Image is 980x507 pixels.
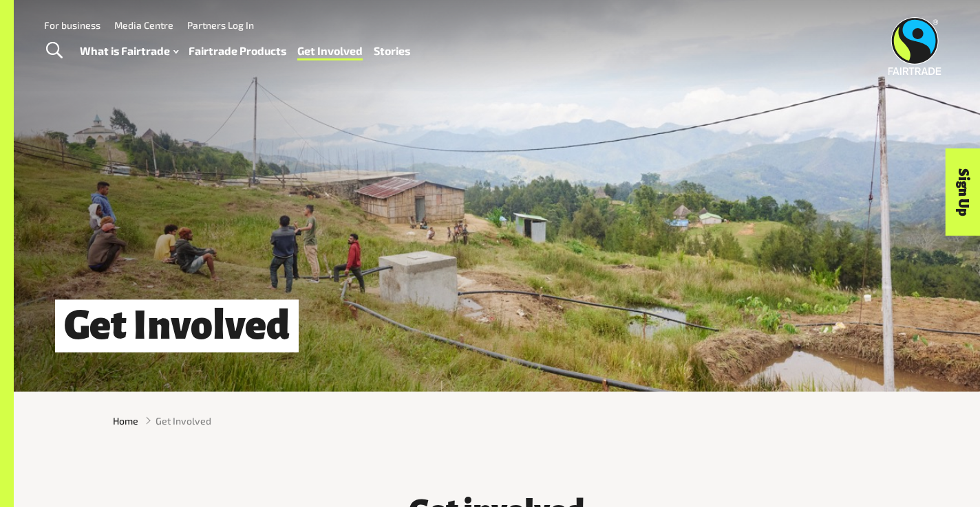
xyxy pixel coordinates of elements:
[888,17,941,75] img: Fairtrade Australia New Zealand logo
[44,19,100,31] a: For business
[55,300,299,352] h1: Get Involved
[187,19,254,31] a: Partners Log In
[113,414,138,428] a: Home
[189,41,286,61] a: Fairtrade Products
[114,19,173,31] a: Media Centre
[374,41,410,61] a: Stories
[80,41,178,61] a: What is Fairtrade
[37,34,71,68] a: Toggle Search
[297,41,363,61] a: Get Involved
[156,414,211,428] span: Get Involved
